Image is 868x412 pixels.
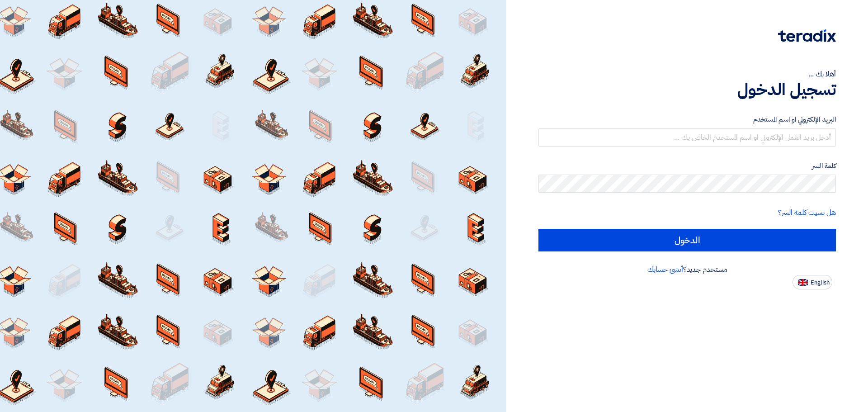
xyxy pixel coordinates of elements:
[538,264,836,275] div: مستخدم جديد؟
[647,264,683,275] a: أنشئ حسابك
[538,80,836,99] h1: تسجيل الدخول
[538,128,836,147] input: أدخل بريد العمل الإلكتروني او اسم المستخدم الخاص بك ...
[538,114,836,125] label: البريد الإلكتروني او اسم المستخدم
[778,29,836,42] img: Teradix logo
[538,229,836,251] input: الدخول
[538,69,836,80] div: أهلا بك ...
[793,275,832,289] button: English
[538,161,836,171] label: كلمة السر
[798,279,808,286] img: en-US.png
[778,207,836,218] a: هل نسيت كلمة السر؟
[811,279,830,286] span: English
